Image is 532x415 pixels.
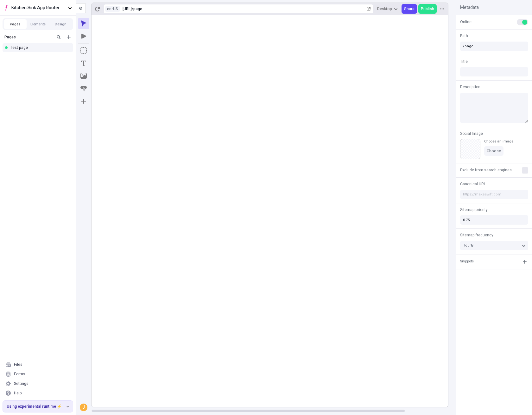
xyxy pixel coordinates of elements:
[107,6,118,12] span: en-US
[14,372,25,377] div: Forms
[484,139,513,144] div: Choose an image
[460,241,528,250] button: Hourly
[27,19,49,29] button: Elements
[460,190,528,199] input: https://makeswift.com
[460,84,480,90] span: Description
[460,131,483,136] span: Social Image
[460,259,474,264] div: Snippets
[404,6,415,11] span: Share
[418,4,437,14] button: Publish
[7,404,65,409] span: Using experimental runtime ⚡️
[133,6,365,11] div: page
[10,45,68,50] div: Test page
[14,391,22,396] div: Help
[105,6,120,12] button: Open locale picker
[463,243,473,248] span: Hourly
[132,6,133,11] div: /
[123,6,132,11] div: [URL]
[4,19,27,29] button: Pages
[421,6,434,11] span: Publish
[78,70,89,82] button: Image
[487,148,501,154] span: Choose
[460,19,472,25] span: Online
[484,146,503,156] button: Choose
[460,181,486,187] span: Canonical URL
[402,4,417,14] button: Share
[460,33,468,39] span: Path
[78,45,89,56] button: Box
[80,404,87,411] div: J
[460,167,512,173] span: Exclude from search engines
[377,6,392,11] span: Desktop
[11,4,66,11] span: Kitchen Sink App Router
[49,19,72,29] button: Design
[65,33,73,41] button: Add new
[375,4,400,14] button: Desktop
[460,59,468,64] span: Title
[14,362,22,367] div: Files
[3,401,73,412] button: Using experimental runtime ⚡️
[4,35,52,40] div: Pages
[460,232,493,238] span: Sitemap frequency
[78,83,89,94] button: Button
[14,381,28,386] div: Settings
[78,57,89,69] button: Text
[460,207,488,213] span: Sitemap priority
